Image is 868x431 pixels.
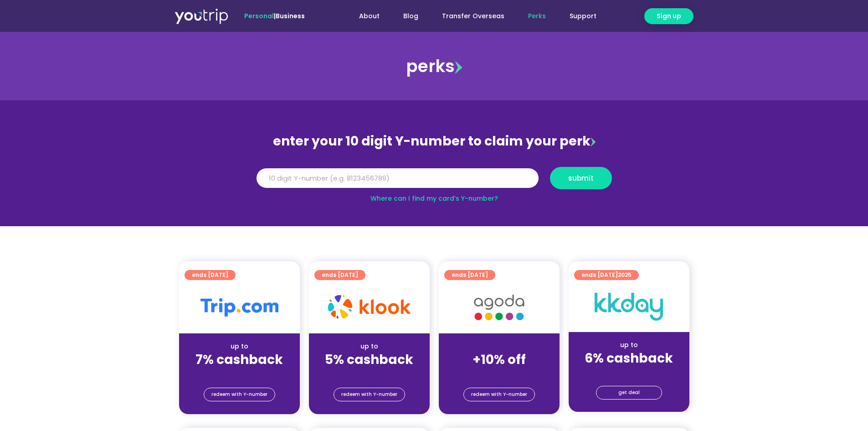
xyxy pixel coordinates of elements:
span: 2025 [618,271,632,279]
a: ends [DATE] [314,270,365,280]
a: Perks [516,8,558,25]
div: (for stays only) [576,367,682,376]
span: submit [568,175,594,182]
span: ends [DATE] [581,270,632,280]
a: ends [DATE] [444,270,495,280]
div: (for stays only) [316,368,422,378]
span: Sign up [657,11,681,21]
a: ends [DATE]2025 [574,270,639,280]
a: About [347,8,391,25]
div: (for stays only) [446,368,552,378]
a: redeem with Y-number [334,388,405,401]
a: redeem with Y-number [204,388,275,401]
input: 10 digit Y-number (e.g. 8123456789) [257,168,539,188]
div: enter your 10 digit Y-number to claim your perk [252,130,616,153]
div: up to [576,340,682,350]
span: Personal [244,11,274,21]
form: Y Number [257,167,612,196]
a: Blog [391,8,430,25]
button: submit [550,167,612,189]
div: up to [316,342,422,351]
span: ends [DATE] [192,270,228,280]
span: up to [491,342,508,351]
a: Where can I find my card’s Y-number? [370,194,498,203]
div: (for stays only) [186,368,293,378]
strong: 7% cashback [195,351,283,369]
span: ends [DATE] [322,270,358,280]
a: Support [558,8,608,25]
span: redeem with Y-number [211,388,267,401]
a: redeem with Y-number [463,388,535,401]
a: Business [276,11,305,21]
strong: 6% cashback [585,349,673,367]
span: redeem with Y-number [471,388,527,401]
a: ends [DATE] [185,270,236,280]
span: redeem with Y-number [341,388,397,401]
span: ends [DATE] [452,270,488,280]
nav: Menu [329,8,608,25]
div: up to [186,342,293,351]
a: get deal [596,386,662,400]
span: get deal [618,386,640,399]
a: Sign up [644,8,693,24]
span: | [244,11,305,21]
a: Transfer Overseas [430,8,516,25]
strong: +10% off [473,351,526,369]
strong: 5% cashback [325,351,413,369]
